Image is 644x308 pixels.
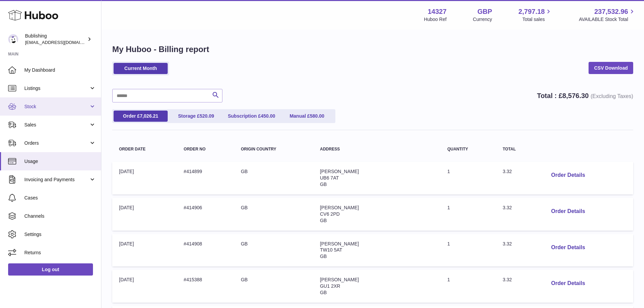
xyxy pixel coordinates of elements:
span: CV6 2PD [320,211,339,217]
a: Storage £520.09 [169,111,223,122]
td: 1 [440,162,496,194]
span: My Dashboard [24,67,96,73]
span: Channels [24,213,96,219]
span: [EMAIL_ADDRESS][DOMAIN_NAME] [25,40,99,45]
td: [DATE] [112,162,177,194]
span: 580.00 [310,113,325,119]
button: Order Details [546,168,590,182]
span: 3.32 [503,277,512,282]
th: Quantity [440,140,496,158]
span: Stock [24,103,89,110]
td: [DATE] [112,270,177,303]
span: GB [320,254,327,259]
span: TW10 5AT [320,247,342,253]
strong: Total : £ [537,92,633,99]
strong: GBP [477,7,492,16]
span: 8,576.30 [563,92,589,99]
td: 1 [440,198,496,231]
span: GB [320,290,327,295]
span: [PERSON_NAME] [320,241,359,246]
th: Origin Country [234,140,313,158]
span: [PERSON_NAME] [320,169,359,174]
span: 450.00 [261,113,275,119]
span: Listings [24,85,89,92]
td: [DATE] [112,198,177,231]
span: GB [320,182,327,187]
th: Address [313,140,440,158]
a: Subscription £450.00 [224,111,279,122]
span: [PERSON_NAME] [320,277,359,282]
button: Order Details [546,277,590,290]
span: 3.32 [503,241,512,246]
td: GB [234,198,313,231]
button: Order Details [546,205,590,218]
a: CSV Download [589,62,633,74]
span: 3.32 [503,169,512,174]
span: Invoicing and Payments [24,176,89,183]
th: Order no [177,140,234,158]
td: #414908 [177,234,234,267]
th: Order Date [112,140,177,158]
td: #415388 [177,270,234,303]
td: [DATE] [112,234,177,267]
span: 3.32 [503,205,512,210]
td: GB [234,234,313,267]
span: Sales [24,122,89,128]
span: 7,026.21 [140,113,159,119]
td: #414906 [177,198,234,231]
a: Order £7,026.21 [114,111,168,122]
span: Total sales [522,16,552,23]
div: Bublishing [25,33,86,46]
span: GU1 2XR [320,283,340,289]
span: Cases [24,195,96,201]
span: Orders [24,140,89,146]
h1: My Huboo - Billing report [112,44,633,55]
td: #414899 [177,162,234,194]
td: GB [234,270,313,303]
div: Huboo Ref [424,16,447,23]
span: Usage [24,158,96,165]
span: UB6 7AT [320,175,339,181]
span: GB [320,218,327,223]
span: (Excluding Taxes) [591,93,633,99]
td: 1 [440,270,496,303]
span: 2,797.18 [519,7,545,16]
a: 2,797.18 Total sales [519,7,553,23]
span: 520.09 [199,113,214,119]
span: AVAILABLE Stock Total [579,16,636,23]
td: 1 [440,234,496,267]
a: Log out [8,263,93,276]
strong: 14327 [428,7,447,16]
a: Current Month [114,63,168,74]
td: GB [234,162,313,194]
a: 237,532.96 AVAILABLE Stock Total [579,7,636,23]
img: internalAdmin-14327@internal.huboo.com [8,34,18,44]
span: 237,532.96 [594,7,628,16]
span: Returns [24,250,96,256]
div: Currency [473,16,492,23]
span: [PERSON_NAME] [320,205,359,210]
button: Order Details [546,241,590,255]
th: Total [496,140,539,158]
span: Settings [24,231,96,238]
a: Manual £580.00 [280,111,334,122]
